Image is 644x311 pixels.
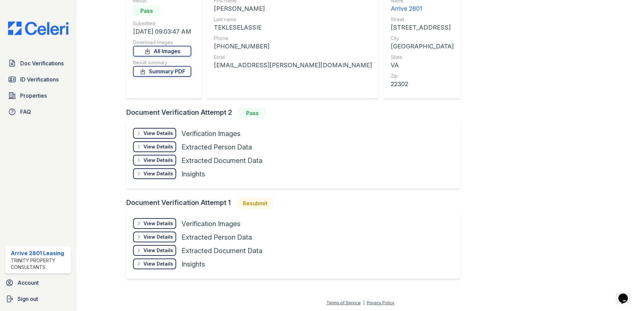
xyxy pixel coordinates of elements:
a: All Images [133,46,191,57]
a: Terms of Service [326,300,361,305]
div: Pass [239,108,266,118]
div: Arrive 2801 [391,4,454,13]
a: Account [3,276,74,289]
div: Verification Images [182,129,240,138]
div: View Details [143,247,173,254]
img: CE_Logo_Blue-a8612792a0a2168367f1c8372b55b34899dd931a85d93a1a3d3e32e68fde9ad4.png [3,22,74,35]
a: Doc Verifications [5,57,71,70]
a: Properties [5,89,71,102]
div: City [391,35,454,42]
div: Pass [133,5,160,16]
div: View Details [143,157,173,164]
div: Submitted [133,20,191,27]
span: Account [18,279,39,287]
div: View Details [143,261,173,267]
div: State [391,54,454,61]
div: Email [214,54,372,61]
div: Last name [214,16,372,23]
a: Sign out [3,292,74,306]
div: [GEOGRAPHIC_DATA] [391,42,454,51]
div: Extracted Document Data [182,246,262,255]
span: Properties [20,92,47,100]
div: VA [391,61,454,70]
a: Privacy Policy [367,300,394,305]
div: View Details [143,143,173,150]
div: [STREET_ADDRESS] [391,23,454,32]
a: Summary PDF [133,66,191,77]
div: [EMAIL_ADDRESS][PERSON_NAME][DOMAIN_NAME] [214,61,372,70]
div: | [363,300,364,305]
div: Trinity Property Consultants [11,257,68,271]
div: Insights [182,260,205,269]
div: [PERSON_NAME] [214,4,372,13]
div: [PHONE_NUMBER] [214,42,372,51]
div: Document Verification Attempt 1 [126,198,466,209]
div: Insights [182,169,205,179]
div: Street [391,16,454,23]
div: Extracted Person Data [182,142,252,152]
div: Zip [391,73,454,79]
div: View Details [143,170,173,177]
div: Arrive 2801 Leasing [11,249,68,257]
div: Verification Images [182,219,240,229]
span: Sign out [18,295,38,303]
a: FAQ [5,105,71,118]
iframe: chat widget [616,284,637,304]
div: Resubmit [237,198,273,209]
div: View Details [143,234,173,240]
div: 22302 [391,79,454,89]
div: Extracted Document Data [182,156,262,165]
a: ID Verifications [5,73,71,86]
span: Doc Verifications [20,59,64,67]
span: ID Verifications [20,75,59,83]
div: Extracted Person Data [182,233,252,242]
div: Phone [214,35,372,42]
div: View Details [143,220,173,227]
div: [DATE] 09:03:47 AM [133,27,191,36]
div: View Details [143,130,173,137]
div: Document Verification Attempt 2 [126,108,466,118]
div: Result summary [133,59,191,66]
div: TEKLESELASSIE [214,23,372,32]
div: Download Images [133,39,191,46]
span: FAQ [20,108,31,116]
